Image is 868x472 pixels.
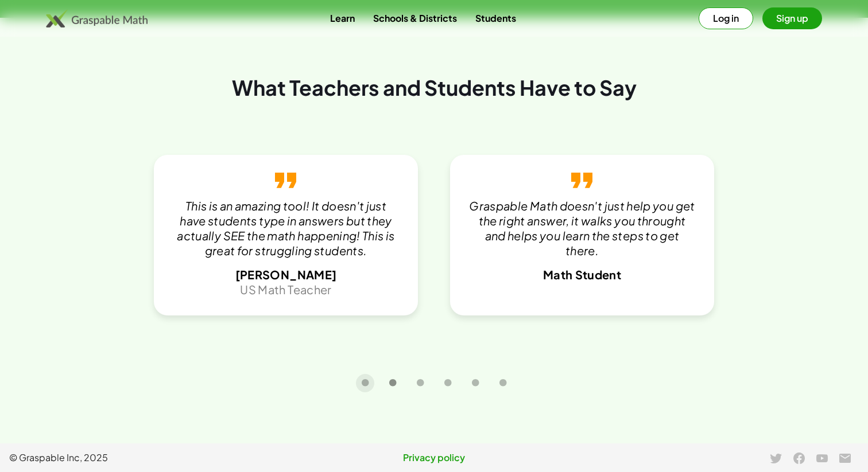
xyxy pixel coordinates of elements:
[172,198,400,258] p: This is an amazing tool! It doesn't just have students type in answers but they actually SEE the ...
[321,7,364,29] a: Learn
[235,267,337,282] span: [PERSON_NAME]
[543,267,621,282] span: Math Student
[356,374,374,392] button: Carousel slide 1 of 6
[699,7,753,29] button: Log in
[439,374,457,392] button: Carousel slide 4 of 6
[466,7,525,29] a: Students
[292,451,575,465] a: Privacy policy
[762,7,822,29] button: Sign up
[466,374,485,392] button: Carousel slide 5 of 6
[46,18,822,107] div: What Teachers and Students Have to Say
[494,374,512,392] button: Carousel slide 6 of 6
[383,374,402,392] button: Carousel slide 2 of 6
[240,282,331,297] span: US Math Teacher
[9,451,292,465] span: © Graspable Inc, 2025
[468,198,696,258] p: Graspable Math doesn't just help you get the right answer, it walks you throught and helps you le...
[411,374,429,392] button: Carousel slide 3 of 6
[364,7,466,29] a: Schools & Districts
